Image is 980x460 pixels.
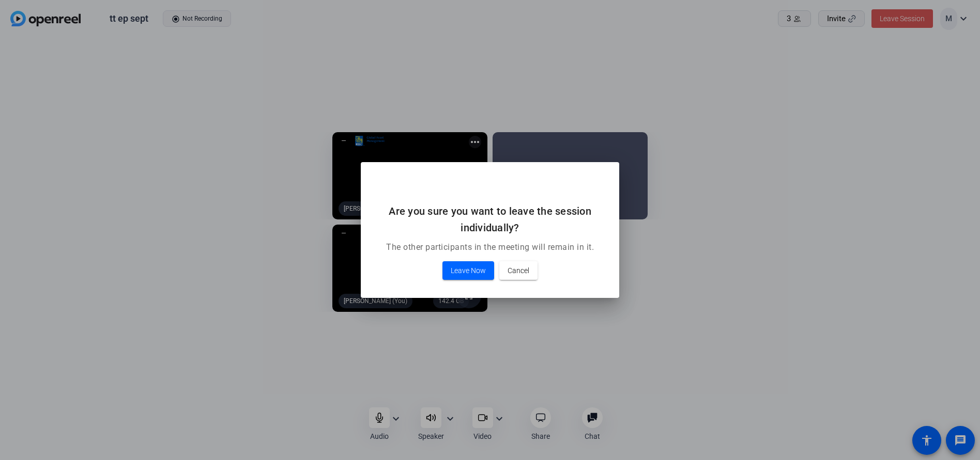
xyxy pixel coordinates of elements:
[442,261,494,280] button: Leave Now
[499,261,538,280] button: Cancel
[373,241,607,253] p: The other participants in the meeting will remain in it.
[451,264,486,277] span: Leave Now
[508,264,529,277] span: Cancel
[373,203,607,236] h2: Are you sure you want to leave the session individually?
